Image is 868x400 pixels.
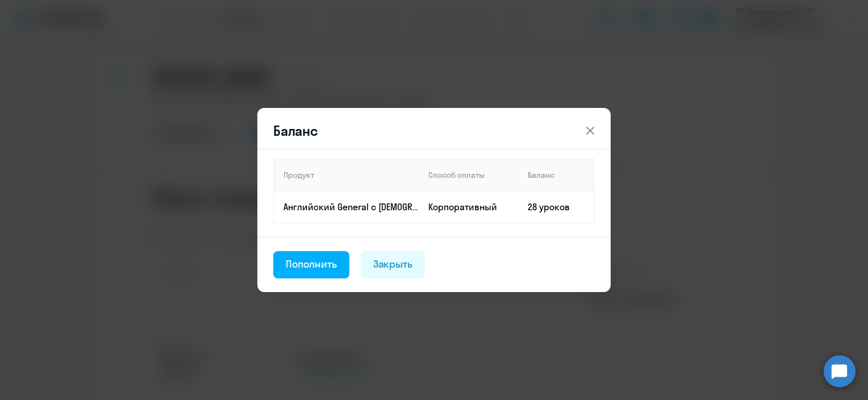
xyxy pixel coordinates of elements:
header: Баланс [257,122,611,140]
th: Способ оплаты [419,159,519,191]
th: Баланс [519,159,594,191]
div: Закрыть [373,257,413,272]
button: Пополнить [273,251,349,278]
th: Продукт [274,159,419,191]
td: 28 уроков [519,191,594,223]
p: Английский General с [DEMOGRAPHIC_DATA] преподавателем [283,201,419,213]
div: Пополнить [286,257,337,272]
button: Закрыть [361,251,425,278]
td: Корпоративный [419,191,519,223]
